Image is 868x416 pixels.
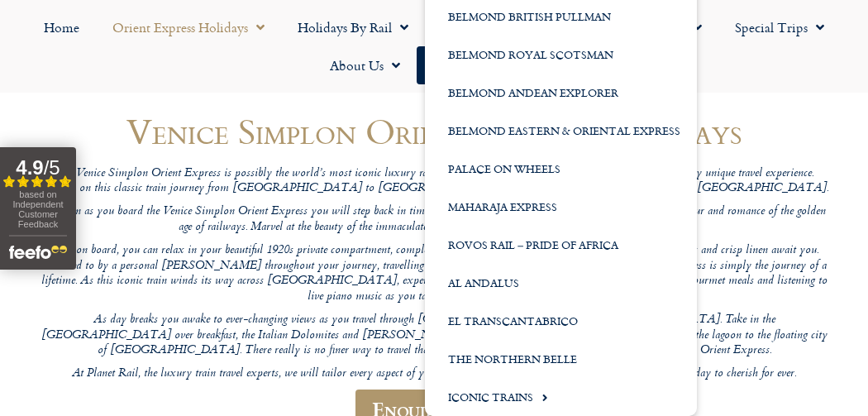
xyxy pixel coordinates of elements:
a: Belmond Eastern & Oriental Express [425,112,697,150]
a: Al Andalus [425,264,697,302]
a: Orient Express Holidays [96,8,281,46]
h1: Venice Simplon Orient Express Holidays [37,112,831,151]
a: Home [27,8,96,46]
p: At Planet Rail, the luxury train travel experts, we will tailor every aspect of your trip from st... [37,366,831,382]
a: Iconic Trains [425,378,697,416]
p: Once on board, you can relax in your beautiful 1920s private compartment, complete with wood-pane... [37,243,831,305]
nav: Menu [8,8,860,84]
a: The Northern Belle [425,340,697,378]
a: Belmond Royal Scotsman [425,36,697,74]
a: Start your Journey [417,46,556,84]
a: Palace on Wheels [425,150,697,188]
p: As day breaks you awake to ever-changing views as you travel through [GEOGRAPHIC_DATA] towards [G... [37,313,831,359]
a: Holidays by Rail [281,8,425,46]
a: Rovos Rail – Pride of Africa [425,226,697,264]
a: El Transcantabrico [425,302,697,340]
a: About Us [313,46,417,84]
a: Special Trips [718,8,841,46]
a: Belmond Andean Explorer [425,74,697,112]
a: Maharaja Express [425,188,697,226]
